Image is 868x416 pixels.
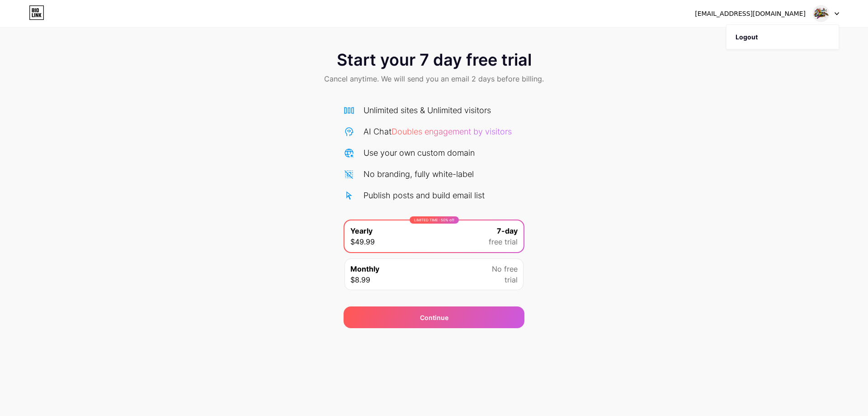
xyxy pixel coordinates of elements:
span: trial [505,274,518,285]
span: Continue [420,313,448,322]
span: $8.99 [350,274,370,285]
div: Use your own custom domain [363,147,475,159]
span: $49.99 [350,236,375,247]
div: No branding, fully white-label [363,168,474,180]
span: 7-day [497,225,518,236]
img: nikepim [812,5,830,22]
div: AI Chat [363,125,512,138]
li: Logout [726,25,839,49]
div: Unlimited sites & Unlimited visitors [363,104,491,116]
span: Start your 7 day free trial [337,51,532,69]
span: free trial [489,236,518,247]
div: Publish posts and build email list [363,189,485,201]
span: Doubles engagement by visitors [392,127,512,136]
span: Cancel anytime. We will send you an email 2 days before billing. [324,73,544,84]
div: [EMAIL_ADDRESS][DOMAIN_NAME] [695,9,806,19]
span: Yearly [350,225,373,236]
div: LIMITED TIME : 50% off [410,216,459,224]
span: Monthly [350,263,379,274]
span: No free [492,263,518,274]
